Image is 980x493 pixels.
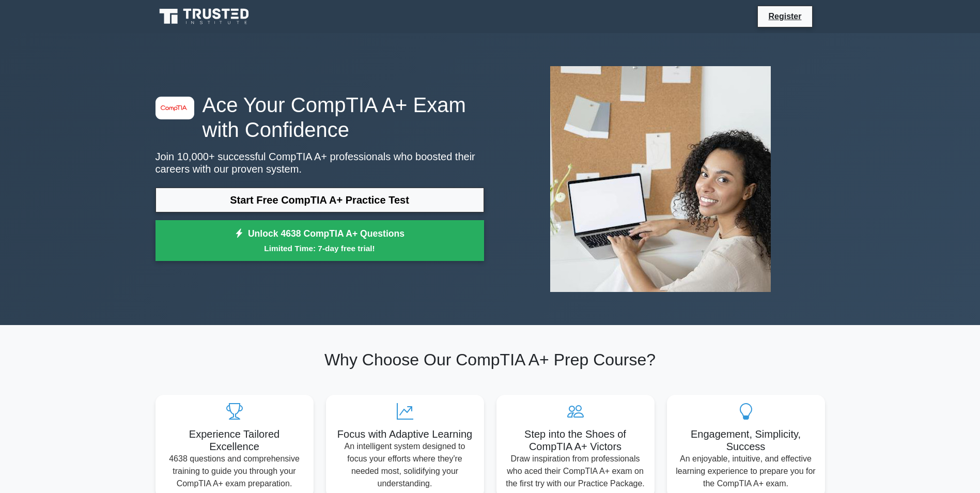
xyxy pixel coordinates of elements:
p: Draw inspiration from professionals who aced their CompTIA A+ exam on the first try with our Prac... [505,453,646,490]
p: Join 10,000+ successful CompTIA A+ professionals who boosted their careers with our proven system. [155,150,484,175]
a: Register [762,10,807,23]
h1: Ace Your CompTIA A+ Exam with Confidence [155,93,484,142]
p: An enjoyable, intuitive, and effective learning experience to prepare you for the CompTIA A+ exam. [675,453,817,490]
small: Limited Time: 7-day free trial! [168,242,471,254]
a: Start Free CompTIA A+ Practice Test [155,188,484,212]
h2: Why Choose Our CompTIA A+ Prep Course? [155,350,825,369]
a: Unlock 4638 CompTIA A+ QuestionsLimited Time: 7-day free trial! [155,220,484,261]
h5: Experience Tailored Excellence [164,428,305,453]
h5: Focus with Adaptive Learning [334,428,476,440]
h5: Engagement, Simplicity, Success [675,428,817,453]
p: An intelligent system designed to focus your efforts where they're needed most, solidifying your ... [334,440,476,490]
p: 4638 questions and comprehensive training to guide you through your CompTIA A+ exam preparation. [164,453,305,490]
h5: Step into the Shoes of CompTIA A+ Victors [505,428,646,453]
